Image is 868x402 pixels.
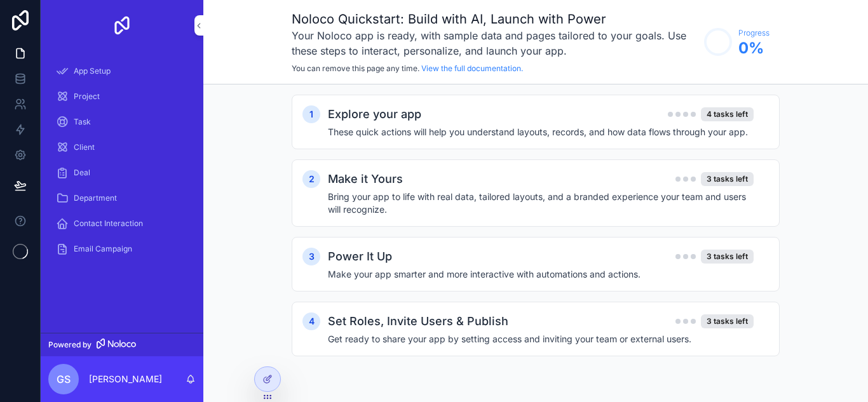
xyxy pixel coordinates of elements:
a: Contact Interaction [48,212,196,235]
span: Project [74,91,100,102]
span: You can remove this page any time. [292,64,419,73]
p: [PERSON_NAME] [89,373,162,385]
span: Deal [74,168,90,178]
span: Progress [738,28,770,38]
a: Task [48,111,196,133]
a: Project [48,85,196,108]
a: Department [48,187,196,210]
h1: Noloco Quickstart: Build with AI, Launch with Power [292,10,698,28]
a: Powered by [41,333,203,356]
div: scrollable content [41,51,203,277]
span: 0 % [738,38,770,58]
h3: Your Noloco app is ready, with sample data and pages tailored to your goals. Use these steps to i... [292,28,698,58]
span: Task [74,117,91,127]
a: Deal [48,161,196,184]
a: Email Campaign [48,238,196,260]
a: View the full documentation. [421,64,523,73]
span: Department [74,193,117,203]
span: Powered by [48,340,92,350]
span: Contact Interaction [74,218,143,229]
span: App Setup [74,66,111,76]
img: App logo [112,15,132,36]
a: Client [48,136,196,159]
span: GS [57,372,71,387]
a: App Setup [48,60,196,83]
span: Email Campaign [74,244,132,254]
span: Client [74,142,95,152]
